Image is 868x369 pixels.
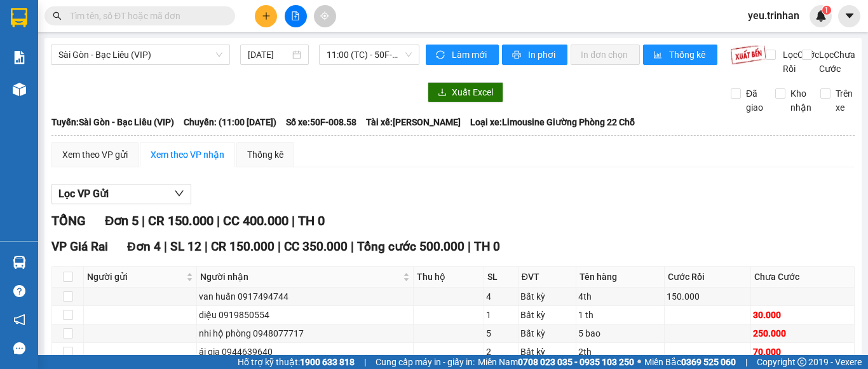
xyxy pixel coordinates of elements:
div: Bất kỳ [520,289,574,303]
span: ⚪️ [637,359,641,365]
span: Miền Bắc [644,355,736,369]
strong: 0369 525 060 [681,357,736,367]
span: Lọc Cước Rồi [778,48,821,76]
span: SL 12 [170,239,201,254]
th: Tên hàng [576,267,665,288]
button: In đơn chọn [571,45,640,65]
th: SL [484,267,519,288]
img: warehouse-icon [13,83,26,96]
span: TỔNG [51,213,86,228]
div: 250.000 [753,326,852,340]
span: copyright [797,358,806,366]
sup: 1 [822,6,831,15]
div: 70.000 [753,345,852,359]
span: plus [262,11,271,20]
span: Chuyến: (11:00 [DATE]) [184,115,276,129]
span: search [53,11,62,20]
span: Số xe: 50F-008.58 [286,115,356,129]
span: printer [512,50,523,60]
span: yeu.trinhan [738,8,810,24]
div: van huấn 0917494744 [199,289,411,303]
span: question-circle [13,285,25,297]
img: 9k= [730,45,766,65]
span: 11:00 (TC) - 50F-008.58 [327,45,412,64]
th: Thu hộ [414,267,484,288]
span: notification [13,314,25,326]
span: TH 0 [474,239,500,254]
div: Xem theo VP nhận [151,148,224,162]
div: Bất kỳ [520,308,574,322]
div: 4th [578,289,662,303]
button: bar-chartThống kê [643,45,717,65]
span: bar-chart [653,50,664,60]
b: Tuyến: Sài Gòn - Bạc Liêu (VIP) [51,117,174,127]
button: file-add [285,5,307,27]
div: nhi hộ phòng 0948077717 [199,326,411,340]
button: syncLàm mới [426,45,499,65]
button: aim [314,5,336,27]
span: | [351,239,354,254]
div: 5 [486,326,516,340]
span: VP Giá Rai [51,239,108,254]
span: | [468,239,471,254]
span: Cung cấp máy in - giấy in: [376,355,475,369]
span: In phơi [528,48,557,62]
span: message [13,342,25,354]
div: 150.000 [667,289,749,303]
span: | [364,355,366,369]
div: ái gia 0944639640 [199,345,411,359]
span: Lọc VP Gửi [58,186,109,202]
span: Miền Nam [478,355,634,369]
span: Tài xế: [PERSON_NAME] [366,115,461,129]
th: ĐVT [519,267,576,288]
span: Tổng cước 500.000 [357,239,465,254]
span: Đã giao [741,87,768,115]
span: | [745,355,747,369]
div: 2th [578,345,662,359]
div: Xem theo VP gửi [62,148,128,162]
button: Lọc VP Gửi [51,184,191,204]
span: Hỗ trợ kỹ thuật: [238,355,355,369]
span: | [292,213,295,228]
span: Sài Gòn - Bạc Liêu (VIP) [58,45,222,64]
span: Người nhận [200,270,400,284]
span: sync [436,50,447,60]
button: plus [255,5,277,27]
div: 1 [486,308,516,322]
span: Làm mới [452,48,489,62]
div: diệu 0919850554 [199,308,411,322]
img: logo-vxr [11,8,27,27]
strong: 1900 633 818 [300,357,355,367]
span: | [278,239,281,254]
span: | [142,213,145,228]
button: printerIn phơi [502,45,567,65]
span: down [174,188,184,198]
th: Cước Rồi [665,267,752,288]
span: Người gửi [87,270,184,284]
th: Chưa Cước [751,267,855,288]
span: CR 150.000 [211,239,275,254]
img: icon-new-feature [815,10,827,22]
span: file-add [291,11,300,20]
span: Trên xe [831,87,858,115]
div: 30.000 [753,308,852,322]
span: | [217,213,220,228]
div: 4 [486,289,516,303]
input: 12/10/2025 [248,48,290,62]
button: downloadXuất Excel [428,82,503,102]
span: Thống kê [669,48,707,62]
span: Đơn 5 [105,213,139,228]
img: warehouse-icon [13,256,26,269]
span: 1 [824,6,829,15]
span: Kho nhận [785,87,817,115]
span: CC 350.000 [284,239,348,254]
div: Bất kỳ [520,345,574,359]
span: CC 400.000 [223,213,288,228]
span: aim [320,11,329,20]
div: 5 bao [578,326,662,340]
span: Loại xe: Limousine Giường Phòng 22 Chỗ [470,115,635,129]
img: solution-icon [13,51,26,64]
input: Tìm tên, số ĐT hoặc mã đơn [70,9,220,23]
span: caret-down [844,10,855,22]
strong: 0708 023 035 - 0935 103 250 [518,357,634,367]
